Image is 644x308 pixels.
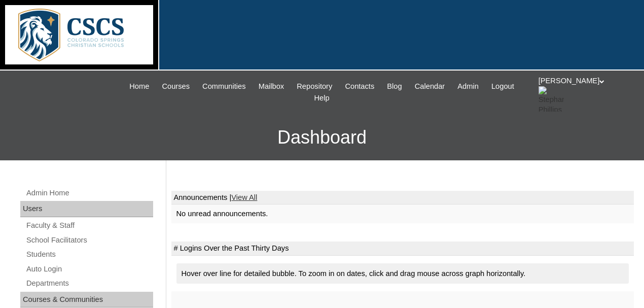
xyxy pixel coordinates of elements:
img: Stephanie Phillips [539,86,564,112]
span: Courses [162,81,190,92]
span: Mailbox [259,81,284,92]
img: logo-white.png [5,5,153,64]
a: School Facilitators [25,234,153,247]
div: Hover over line for detailed bubble. To zoom in on dates, click and drag mouse across graph horiz... [176,263,629,284]
h3: Dashboard [5,115,639,160]
a: Repository [292,81,337,92]
div: Users [20,201,153,217]
span: Contacts [345,81,374,92]
span: Home [129,81,149,92]
a: Communities [197,81,251,92]
span: Logout [491,81,514,92]
a: Faculty & Staff [25,219,153,232]
a: Logout [486,81,519,92]
a: View All [231,193,257,201]
a: Admin [452,81,484,92]
div: [PERSON_NAME] [539,76,634,112]
a: Contacts [340,81,379,92]
a: Blog [382,81,407,92]
span: Help [314,92,329,104]
td: Announcements | [171,191,634,205]
span: Admin [457,81,479,92]
span: Calendar [415,81,445,92]
a: Departments [25,277,153,290]
a: Auto Login [25,263,153,276]
span: Repository [297,81,332,92]
a: Courses [157,81,195,92]
a: Home [124,81,154,92]
div: Courses & Communities [20,292,153,308]
td: # Logins Over the Past Thirty Days [171,242,634,256]
span: Communities [202,81,246,92]
span: Blog [387,81,402,92]
a: Mailbox [254,81,290,92]
a: Calendar [410,81,450,92]
td: No unread announcements. [171,204,634,223]
a: Help [309,92,334,104]
a: Admin Home [25,187,153,199]
a: Students [25,248,153,261]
